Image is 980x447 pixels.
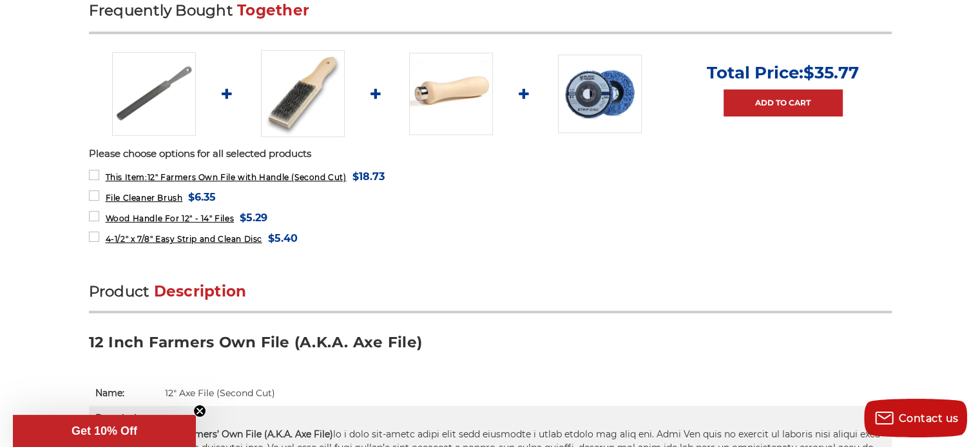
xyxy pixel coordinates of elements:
[193,405,206,417] button: Close teaser
[707,62,859,83] p: Total Price:
[89,282,149,300] span: Product
[13,415,196,447] div: Get 10% OffClose teaser
[154,282,247,300] span: Description
[188,188,216,206] span: $6.35
[89,147,892,161] p: Please choose options for all selected products
[89,1,233,19] span: Frequently Bought
[105,214,234,223] span: Wood Handle For 12" - 14" Files
[95,412,150,424] strong: Description:
[95,387,124,399] strong: Name:
[159,381,892,406] td: 12" Axe File (Second Cut)
[72,424,137,437] span: Get 10% Off
[352,168,384,185] span: $18.73
[105,172,147,182] strong: This Item:
[803,62,859,83] span: $35.77
[89,333,892,361] h3: 12 Inch Farmers Own File (A.K.A. Axe File)
[899,412,959,424] span: Contact us
[268,230,298,247] span: $5.40
[112,52,196,136] img: 12 Inch Axe File with Handle
[864,399,967,437] button: Contact us
[105,172,346,182] span: 12" Farmers Own File with Handle (Second Cut)
[105,234,262,244] span: 4-1/2" x 7/8" Easy Strip and Clean Disc
[165,428,333,440] strong: 12” Farmers’ Own File (A.K.A. Axe File)
[237,1,309,19] span: Together
[240,209,267,226] span: $5.29
[105,193,182,203] span: File Cleaner Brush
[724,89,843,116] a: Add to Cart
